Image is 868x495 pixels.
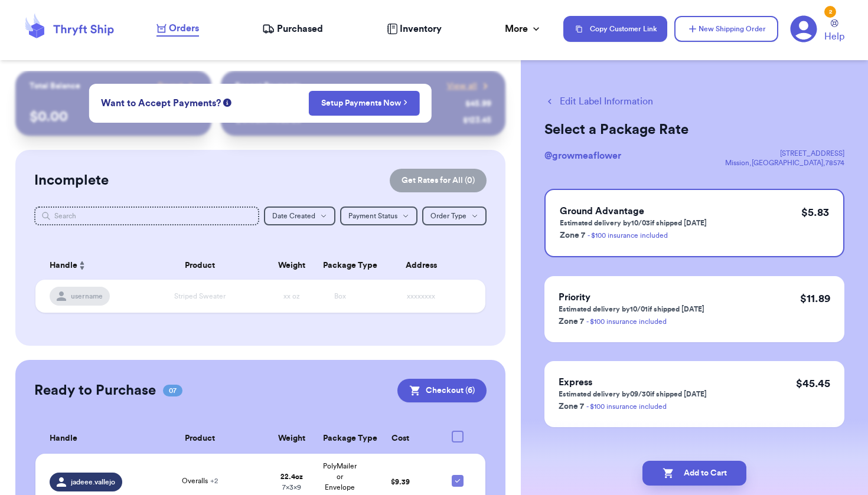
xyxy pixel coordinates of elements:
[34,206,259,225] input: Search
[267,251,316,280] th: Weight
[674,16,778,42] button: New Shipping Order
[447,80,477,92] span: View all
[158,80,183,92] span: Payout
[560,206,644,216] span: Ground Advantage
[77,258,87,273] button: Sort ascending
[586,318,667,325] a: - $100 insurance included
[559,293,590,302] span: Priority
[560,231,585,240] span: Zone 7
[277,22,323,36] span: Purchased
[30,107,197,126] p: $ 0.00
[50,432,77,445] span: Handle
[563,16,667,42] button: Copy Customer Link
[309,91,420,116] button: Setup Payments Now
[50,260,77,272] span: Handle
[824,6,836,18] div: 2
[796,375,830,392] p: $ 45.45
[334,293,346,300] span: Box
[465,98,491,110] div: $ 45.99
[34,381,156,400] h2: Ready to Purchase
[348,212,397,219] span: Payment Status
[316,424,364,454] th: Package Type
[282,484,301,491] span: 7 x 3 x 9
[169,21,199,35] span: Orders
[101,96,221,110] span: Want to Accept Payments?
[316,251,364,280] th: Package Type
[71,291,103,301] span: username
[272,212,315,219] span: Date Created
[463,114,491,126] div: $ 123.45
[559,402,584,411] span: Zone 7
[801,204,829,221] p: $ 5.83
[559,389,707,399] p: Estimated delivery by 09/30 if shipped [DATE]
[387,22,442,36] a: Inventory
[588,232,668,239] a: - $100 insurance included
[210,477,218,484] span: + 2
[340,206,417,225] button: Payment Status
[156,21,199,37] a: Orders
[262,22,323,36] a: Purchased
[391,478,410,486] span: $ 9.39
[30,80,80,92] p: Total Balance
[422,206,487,225] button: Order Type
[158,80,197,92] a: Payout
[264,206,335,225] button: Date Created
[400,22,442,36] span: Inventory
[447,80,491,92] a: View all
[824,19,844,44] a: Help
[560,218,707,228] p: Estimated delivery by 10/03 if shipped [DATE]
[132,424,267,454] th: Product
[544,151,621,160] span: @ growmeaflower
[824,29,844,44] span: Help
[642,461,746,486] button: Add to Cart
[132,251,267,280] th: Product
[182,477,218,484] span: Overalls
[559,317,584,326] span: Zone 7
[559,304,704,314] p: Estimated delivery by 10/01 if shipped [DATE]
[559,378,592,387] span: Express
[725,158,844,168] div: Mission , [GEOGRAPHIC_DATA] , 78574
[235,80,301,92] p: Recent Payments
[725,149,844,158] div: [STREET_ADDRESS]
[71,477,115,487] span: jadeee.vallejo
[34,171,109,190] h2: Incomplete
[544,94,653,109] button: Edit Label Information
[800,290,830,307] p: $ 11.89
[586,403,667,410] a: - $100 insurance included
[430,212,466,219] span: Order Type
[364,424,437,454] th: Cost
[397,379,487,402] button: Checkout (6)
[790,15,817,42] a: 2
[407,293,435,300] span: xxxxxxxx
[321,97,408,109] a: Setup Payments Now
[364,251,485,280] th: Address
[267,424,316,454] th: Weight
[280,473,303,480] strong: 22.4 oz
[174,293,226,300] span: Striped Sweater
[544,120,844,139] h2: Select a Package Rate
[283,293,300,300] span: xx oz
[163,385,182,396] span: 07
[505,22,542,36] div: More
[390,169,487,192] button: Get Rates for All (0)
